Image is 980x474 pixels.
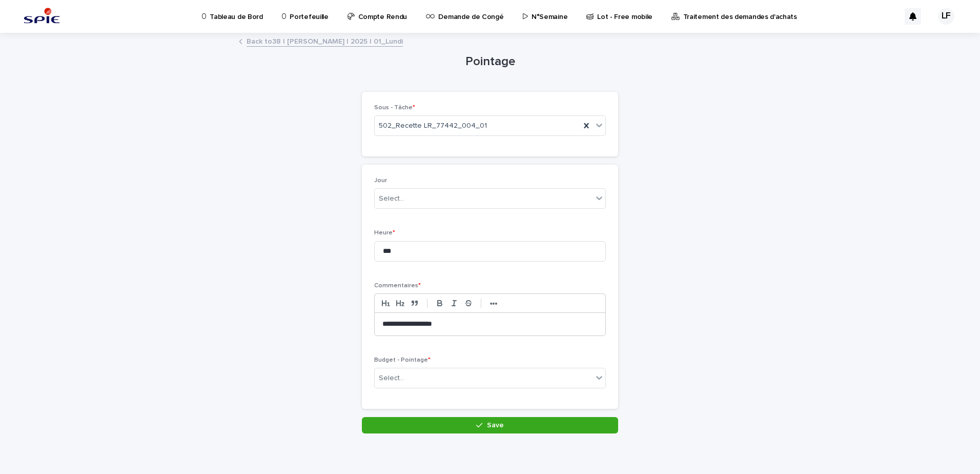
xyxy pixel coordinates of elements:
img: svstPd6MQfCT1uX1QGkG [21,6,63,27]
div: Select... [379,193,404,204]
span: Sous - Tâche [374,105,415,111]
span: Budget - Pointage [374,357,431,363]
strong: ••• [490,300,498,308]
h1: Pointage [362,54,618,69]
span: Save [487,422,504,429]
a: Back to38 | [PERSON_NAME] | 2025 | 01_Lundi [247,35,403,47]
button: Save [362,417,618,433]
span: Heure [374,230,395,236]
button: ••• [486,297,501,309]
div: LF [938,8,954,25]
span: Jour [374,177,387,184]
div: Select... [379,373,404,384]
span: 502_Recette LR_77442_004_01 [379,121,487,131]
span: Commentaires [374,283,421,289]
